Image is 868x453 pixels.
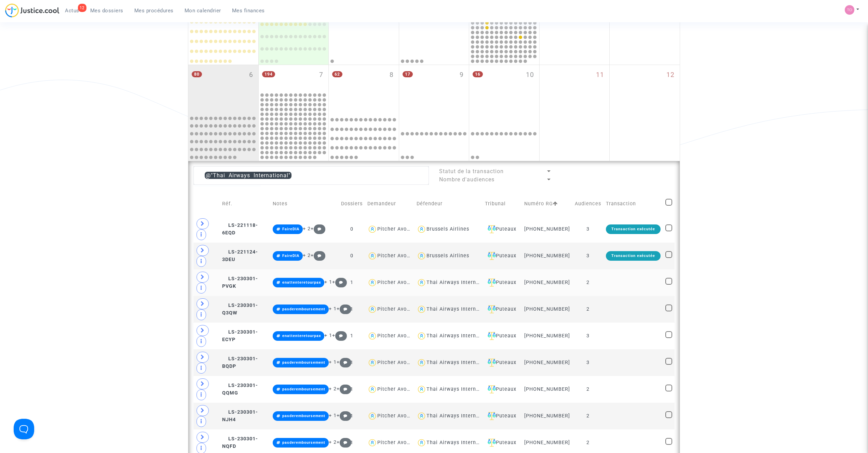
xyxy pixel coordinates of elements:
td: [PHONE_NUMBER] [522,403,572,429]
img: icon-user.svg [417,278,426,288]
span: Nombre d'audiences [439,176,494,183]
img: icon-user.svg [367,438,377,448]
img: icon-faciliter-sm.svg [488,412,496,420]
img: icon-user.svg [417,224,426,234]
div: Puteaux [485,412,519,420]
span: Actus [65,8,79,14]
img: icon-user.svg [367,358,377,368]
span: 17 [403,71,413,77]
span: LS-230301-NJH4 [222,409,258,423]
span: enattenteretourpax [282,280,321,285]
span: LS-230301-NQFD [222,436,258,449]
img: icon-user.svg [417,358,426,368]
img: icon-user.svg [417,385,426,394]
td: [PHONE_NUMBER] [522,349,572,376]
span: pasderemboursement [282,414,325,418]
span: 10 [526,70,534,80]
img: icon-user.svg [367,251,377,261]
div: Pitcher Avocat [377,413,415,419]
td: 3 [572,216,603,243]
div: Thai Airways International [426,360,494,365]
td: [PHONE_NUMBER] [522,269,572,296]
span: LS-221118-6EQD [222,222,258,236]
span: + [337,359,351,365]
div: Pitcher Avocat [377,360,415,365]
span: 7 [319,70,323,80]
span: 194 [262,71,275,77]
span: + 1 [329,359,337,365]
div: mardi octobre 7, 194 events, click to expand [259,65,329,92]
span: Statut de la transaction [439,168,504,174]
span: 8 [390,70,394,80]
span: LS-230301-PVGK [222,276,258,289]
span: 11 [596,70,604,80]
span: + 1 [329,413,337,418]
span: 80 [192,71,202,77]
div: Puteaux [485,439,519,447]
span: + [332,333,347,338]
div: Pitcher Avocat [377,386,415,392]
td: 2 [572,403,603,429]
span: + 1 [324,279,332,285]
td: 2 [572,296,603,323]
span: 6 [249,70,253,80]
td: 1 [339,403,365,429]
div: Puteaux [485,359,519,367]
span: + 2 [329,439,337,445]
span: + [311,226,325,232]
span: Mes dossiers [90,8,123,14]
div: Puteaux [485,332,519,340]
td: Numéro RG [522,192,572,216]
div: Pitcher Avocat [377,333,415,339]
span: + [311,253,325,258]
img: icon-user.svg [367,411,377,421]
span: Mon calendrier [185,8,221,14]
a: Mes procédures [129,5,179,16]
img: icon-user.svg [417,331,426,341]
span: 9 [460,70,464,80]
td: 2 [572,376,603,403]
span: LS-230301-QQMG [222,383,258,396]
div: Thai Airways International [426,280,494,285]
div: Brussels Airlines [426,226,469,232]
td: 0 [339,243,365,269]
div: Transaction exécutée [606,251,661,261]
img: icon-faciliter-sm.svg [488,225,496,233]
td: Défendeur [414,192,483,216]
iframe: Help Scout Beacon - Open [14,419,34,439]
span: + 1 [329,306,337,312]
span: + 2 [329,386,337,392]
td: Dossiers [339,192,365,216]
td: 2 [572,269,603,296]
img: icon-user.svg [367,385,377,394]
td: Réf. [220,192,270,216]
img: icon-user.svg [367,331,377,341]
a: Mes finances [227,5,270,16]
img: icon-faciliter-sm.svg [488,439,496,447]
td: 3 [572,323,603,349]
td: 3 [572,349,603,376]
span: + [337,413,351,418]
span: + [337,439,351,445]
div: Pitcher Avocat [377,253,415,259]
div: Thai Airways International [426,333,494,339]
img: icon-user.svg [417,411,426,421]
div: Thai Airways International [426,440,494,445]
span: Mes procédures [134,8,174,14]
img: icon-faciliter-sm.svg [488,359,496,367]
span: + 2 [303,253,311,258]
img: fe1f3729a2b880d5091b466bdc4f5af5 [845,5,854,15]
span: LS-230301-Q3QW [222,302,258,316]
td: 1 [339,323,365,349]
span: LS-230301-ECYP [222,329,258,342]
td: 1 [339,349,365,376]
td: [PHONE_NUMBER] [522,216,572,243]
img: icon-user.svg [417,438,426,448]
span: + [332,279,347,285]
div: Puteaux [485,385,519,393]
div: Pitcher Avocat [377,226,415,232]
a: 12Actus [59,5,85,16]
img: icon-faciliter-sm.svg [488,252,496,260]
div: Puteaux [485,305,519,313]
div: lundi octobre 6, 80 events, click to expand [188,65,258,112]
